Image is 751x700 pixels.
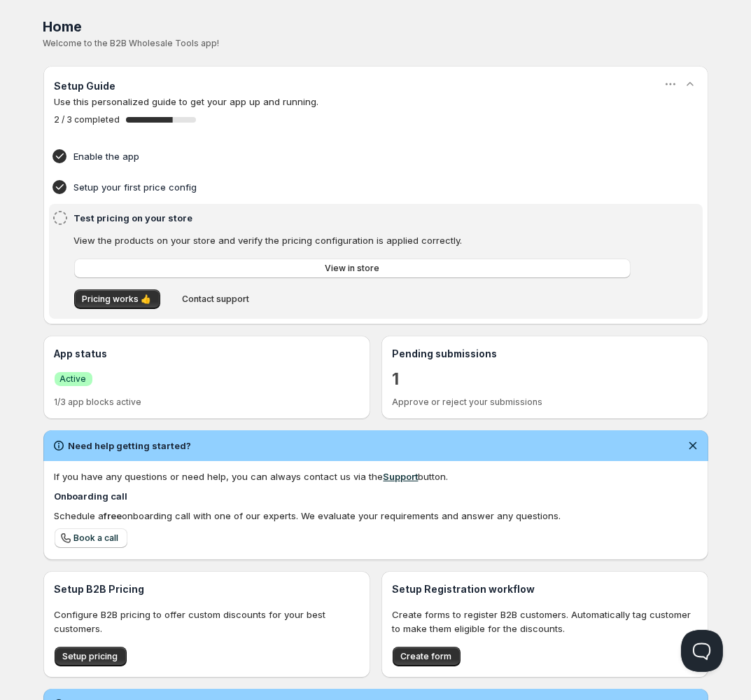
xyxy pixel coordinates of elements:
button: Create form [393,647,461,666]
button: Contact support [174,289,258,309]
span: Home [43,18,82,35]
a: Book a call [55,528,127,548]
p: View the products on your store and verify the pricing configuration is applied correctly. [74,233,631,247]
h4: Enable the app [73,149,635,163]
div: If you have any questions or need help, you can always contact us via the button. [55,469,697,483]
h3: Pending submissions [393,347,697,361]
a: View in store [74,259,631,278]
p: Configure B2B pricing to offer custom discounts for your best customers. [55,608,359,636]
a: SuccessActive [55,371,92,386]
span: Contact support [183,294,250,305]
button: Pricing works 👍 [74,289,160,309]
span: Pricing works 👍 [83,294,152,305]
p: 1/3 app blocks active [55,397,359,408]
h2: Need help getting started? [69,439,192,453]
h3: Setup Registration workflow [393,582,697,596]
span: Create form [401,651,452,662]
span: 2 / 3 completed [55,114,120,125]
p: Use this personalized guide to get your app up and running. [55,95,697,109]
iframe: Help Scout Beacon - Open [681,630,723,672]
h3: App status [55,347,359,361]
b: free [104,510,122,521]
div: Schedule a onboarding call with one of our experts. We evaluate your requirements and answer any ... [55,509,697,523]
h3: Setup B2B Pricing [55,582,359,596]
p: Approve or reject your submissions [393,397,697,408]
button: Dismiss notification [683,436,703,455]
a: 1 [393,368,400,390]
span: Setup pricing [63,651,118,662]
p: Create forms to register B2B customers. Automatically tag customer to make them eligible for the ... [393,608,697,636]
span: Book a call [74,533,119,544]
span: View in store [325,263,379,274]
p: Welcome to the B2B Wholesale Tools app! [43,38,708,49]
h4: Setup your first price config [73,180,635,194]
span: Active [60,373,87,385]
h3: Setup Guide [55,79,116,93]
h4: Test pricing on your store [74,211,635,225]
button: Setup pricing [55,647,127,666]
a: Support [384,471,419,482]
h4: Onboarding call [55,489,697,503]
